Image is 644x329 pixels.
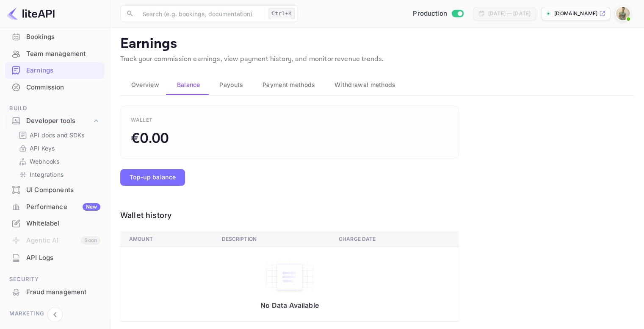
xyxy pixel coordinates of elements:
[263,80,315,90] span: Payment methods
[7,7,55,20] img: LiteAPI logo
[131,116,153,124] div: Wallet
[30,144,55,153] p: API Keys
[409,9,467,19] div: Switch to Sandbox mode
[219,80,243,90] span: Payouts
[5,250,105,265] a: API Logs
[26,253,100,263] div: API Logs
[5,215,105,231] a: Whitelabel
[5,284,105,300] a: Fraud management
[264,259,315,295] img: empty-state-table.svg
[30,170,64,179] p: Integrations
[120,36,634,53] p: Earnings
[5,309,105,318] span: Marketing
[15,168,101,181] div: Integrations
[131,128,169,148] div: €0.00
[137,5,265,22] input: Search (e.g. bookings, documentation)
[177,80,200,90] span: Balance
[120,54,634,64] p: Track your commission earnings, view payment history, and monitor revenue trends.
[19,170,98,179] a: Integrations
[15,142,101,154] div: API Keys
[26,116,92,126] div: Developer tools
[334,80,395,90] span: Withdrawal methods
[5,62,105,78] a: Earnings
[488,10,531,17] div: [DATE] — [DATE]
[5,182,105,198] a: UI Components
[121,231,215,247] th: Amount
[215,231,332,247] th: Description
[30,157,59,166] p: Webhooks
[120,169,185,186] button: Top-up balance
[19,144,98,153] a: API Keys
[131,80,159,90] span: Overview
[554,10,597,17] p: [DOMAIN_NAME]
[120,231,459,322] table: a dense table
[5,29,105,45] div: Bookings
[5,114,105,128] div: Developer tools
[5,79,105,95] a: Commission
[5,199,105,215] a: PerformanceNew
[5,79,105,96] div: Commission
[26,66,100,75] div: Earnings
[5,199,105,215] div: PerformanceNew
[26,202,100,212] div: Performance
[5,182,105,198] div: UI Components
[26,32,100,42] div: Bookings
[5,275,105,284] span: Security
[30,131,85,139] p: API docs and SDKs
[5,46,105,61] a: Team management
[120,75,634,95] div: scrollable auto tabs example
[19,157,98,166] a: Webhooks
[5,46,105,62] div: Team management
[332,231,459,247] th: Charge date
[5,29,105,45] a: Bookings
[15,155,101,167] div: Webhooks
[5,215,105,232] div: Whitelabel
[5,104,105,113] span: Build
[83,203,100,211] div: New
[26,219,100,229] div: Whitelabel
[268,8,295,19] div: Ctrl+K
[26,185,100,195] div: UI Components
[26,287,100,297] div: Fraud management
[26,83,100,92] div: Commission
[120,209,459,221] div: Wallet history
[15,129,101,141] div: API docs and SDKs
[5,250,105,266] div: API Logs
[26,49,100,59] div: Team management
[616,7,630,20] img: Nyi Nyi Nay Naing
[19,131,98,139] a: API docs and SDKs
[47,307,63,322] button: Collapse navigation
[5,62,105,79] div: Earnings
[413,9,447,19] span: Production
[5,284,105,301] div: Fraud management
[129,301,450,309] p: No Data Available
